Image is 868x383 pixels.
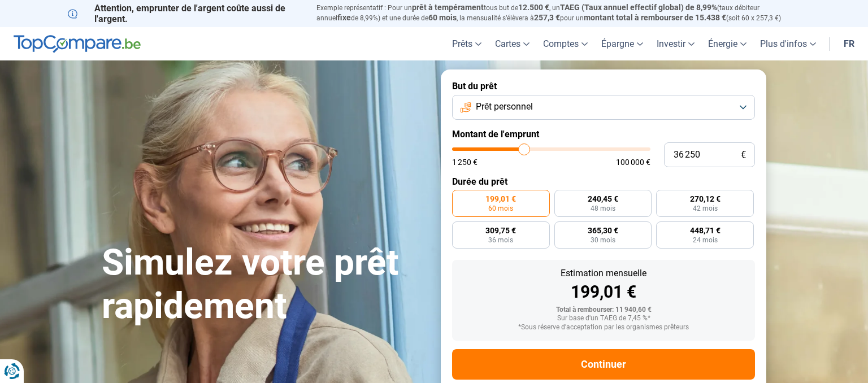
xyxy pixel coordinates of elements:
label: Montant de l'emprunt [452,129,755,140]
div: Estimation mensuelle [461,269,746,278]
span: 1 250 € [452,158,478,166]
span: fixe [337,13,351,22]
p: Exemple représentatif : Pour un tous but de , un (taux débiteur annuel de 8,99%) et une durée de ... [316,3,800,23]
span: 36 mois [488,237,513,243]
span: 309,75 € [485,227,516,234]
button: Prêt personnel [452,95,755,120]
button: Continuer [452,349,755,380]
a: Épargne [594,27,650,60]
p: Attention, emprunter de l'argent coûte aussi de l'argent. [68,3,303,24]
div: Total à rembourser: 11 940,60 € [461,306,746,314]
span: 257,3 € [534,13,560,22]
a: Plus d'infos [753,27,823,60]
span: 365,30 € [588,227,618,234]
span: 30 mois [591,237,615,243]
span: 60 mois [488,205,513,212]
span: € [741,150,746,160]
div: 199,01 € [461,284,746,301]
h1: Simulez votre prêt rapidement [102,241,427,328]
span: montant total à rembourser de 15.438 € [584,13,726,22]
label: But du prêt [452,81,755,92]
span: 100 000 € [616,158,650,166]
span: Prêt personnel [476,101,533,113]
img: TopCompare [14,35,141,53]
span: 448,71 € [690,227,721,234]
a: Prêts [445,27,488,60]
a: fr [837,27,861,60]
a: Cartes [488,27,536,60]
span: 199,01 € [485,195,516,203]
div: Sur base d'un TAEG de 7,45 %* [461,315,746,323]
a: Comptes [536,27,594,60]
span: 48 mois [591,205,615,212]
span: 240,45 € [588,195,618,203]
a: Énergie [701,27,753,60]
span: 270,12 € [690,195,721,203]
span: TAEG (Taux annuel effectif global) de 8,99% [560,3,717,12]
label: Durée du prêt [452,176,755,187]
span: 60 mois [428,13,457,22]
span: 12.500 € [518,3,549,12]
span: prêt à tempérament [412,3,484,12]
div: *Sous réserve d'acceptation par les organismes prêteurs [461,324,746,332]
span: 24 mois [693,237,718,243]
a: Investir [650,27,701,60]
span: 42 mois [693,205,718,212]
